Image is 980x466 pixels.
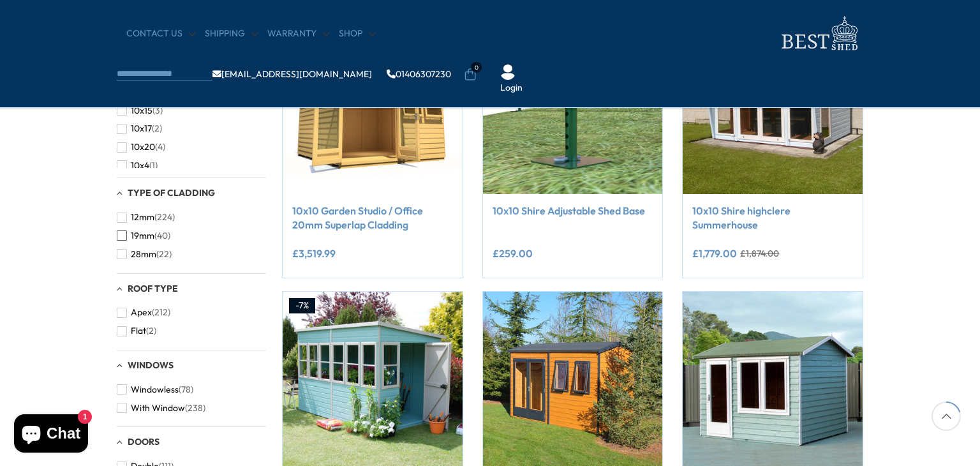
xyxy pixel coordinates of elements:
span: (212) [152,307,170,318]
span: 10x15 [131,105,152,116]
a: 10x10 Shire highclere Summerhouse [692,204,853,232]
a: Warranty [267,27,329,40]
span: (3) [152,105,163,116]
img: User Icon [500,64,516,80]
a: [EMAIL_ADDRESS][DOMAIN_NAME] [212,70,372,79]
span: (40) [154,230,170,241]
button: 10x17 [117,119,162,138]
ins: £1,779.00 [692,248,737,259]
button: 28mm [117,245,172,264]
a: Shipping [205,27,258,40]
ins: £3,519.99 [292,248,336,259]
span: 10x4 [131,160,149,171]
button: Apex [117,303,170,322]
span: Apex [131,307,152,318]
span: (2) [152,123,162,134]
span: (78) [179,384,193,395]
span: 28mm [131,249,156,260]
span: Windows [128,359,174,371]
div: -7% [289,298,315,313]
a: CONTACT US [126,27,195,40]
span: 0 [471,62,482,73]
span: (4) [155,142,165,153]
button: Flat [117,322,156,340]
button: 10x4 [117,156,158,175]
span: (238) [185,403,205,414]
inbox-online-store-chat: Shopify online store chat [10,414,92,456]
a: Login [500,82,523,94]
button: With Window [117,399,205,417]
span: Flat [131,326,146,336]
img: logo [774,13,863,54]
a: 10x10 Shire Adjustable Shed Base [493,204,653,218]
span: Type of Cladding [128,187,215,199]
span: 10x20 [131,142,155,153]
a: Shop [339,27,375,40]
span: (1) [149,160,158,171]
span: 12mm [131,212,154,223]
span: Doors [128,436,160,447]
a: 0 [464,68,477,81]
button: Windowless [117,380,193,399]
button: 10x15 [117,101,163,120]
span: (2) [146,326,156,336]
ins: £259.00 [493,248,533,259]
button: 12mm [117,208,175,227]
span: (224) [154,212,175,223]
span: Windowless [131,384,179,395]
span: Roof Type [128,283,178,294]
del: £1,874.00 [740,249,779,258]
span: (22) [156,249,172,260]
button: 10x20 [117,138,165,156]
a: 01406307230 [387,70,451,79]
button: 19mm [117,227,170,245]
span: 10x17 [131,123,152,134]
span: With Window [131,403,185,414]
a: 10x10 Garden Studio / Office 20mm Superlap Cladding [292,204,453,232]
span: 19mm [131,230,154,241]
